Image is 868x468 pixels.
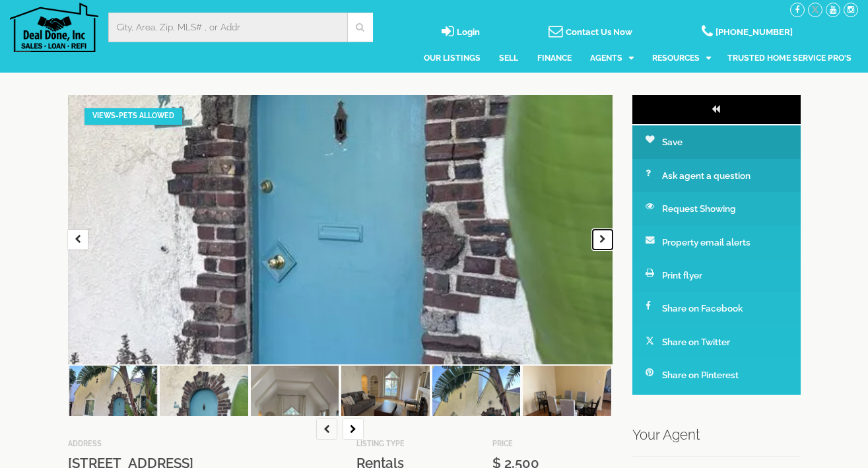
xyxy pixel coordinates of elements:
[69,366,158,432] img: Listing Thumbnail Image 1
[341,366,430,432] img: Listing Thumbnail Image 4
[632,415,801,456] h2: Your Agent
[424,42,481,74] a: Our Listings
[68,95,613,364] div: 833 North Orange Drive Los Angeles, CA
[566,27,632,37] span: Contact Us Now
[10,3,98,52] img: Deal Done, Inc Logo
[632,192,801,225] a: Request Showing
[549,28,632,38] a: Contact Us Now
[716,27,793,37] span: [PHONE_NUMBER]
[499,42,518,74] a: Sell
[844,4,858,15] a: instagram
[356,439,488,450] div: Listing Type
[590,42,634,74] a: Agents
[68,439,352,450] div: Address
[632,358,801,395] button: Share on Pinterest
[457,27,480,37] span: Login
[84,108,182,124] div: -
[442,28,480,38] a: login
[652,42,711,74] a: Resources
[632,125,801,158] a: Save
[537,42,572,74] a: Finance
[790,4,805,15] a: facebook
[632,325,801,358] a: Share on Twitter
[808,4,822,15] a: twitter
[117,20,339,34] input: City, Area, Zip, MLS# , or Addr
[92,112,116,120] span: Views
[727,42,851,74] a: Trusted Home Service Pro's
[119,112,174,120] span: Pets Allowed
[492,439,613,450] div: Price
[632,292,801,325] a: Share on Facebook
[632,159,801,192] a: Ask agent a question
[523,366,611,432] img: Listing Thumbnail Image 6
[632,259,801,292] a: Print flyer
[662,137,683,147] span: Save
[702,28,793,38] a: [PHONE_NUMBER]
[826,4,840,15] a: youtube
[632,226,801,259] a: Property email alerts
